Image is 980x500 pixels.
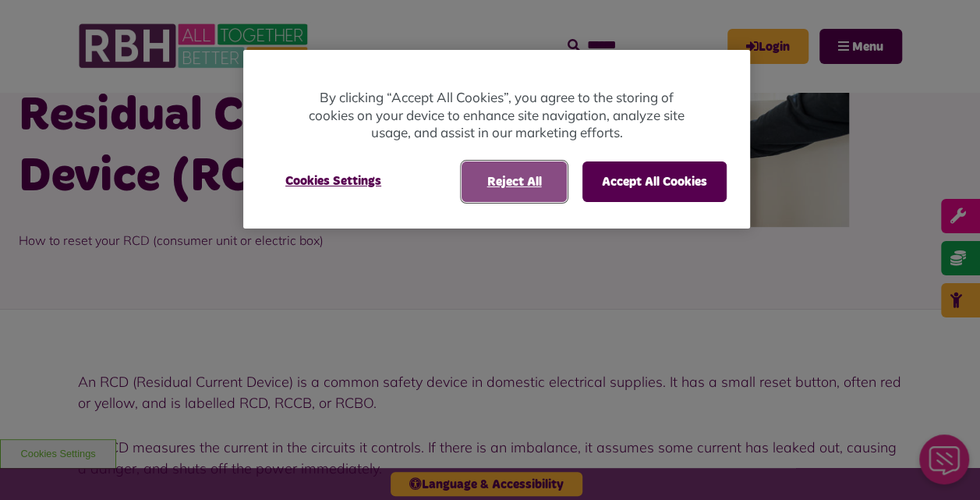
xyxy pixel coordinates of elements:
div: Cookie banner [243,50,750,229]
button: Reject All [462,161,567,202]
button: Accept All Cookies [582,161,727,202]
div: Privacy [243,50,750,229]
p: By clicking “Accept All Cookies”, you agree to the storing of cookies on your device to enhance s... [306,89,688,142]
button: Cookies Settings [267,161,400,200]
div: Close Web Assistant [9,5,59,55]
